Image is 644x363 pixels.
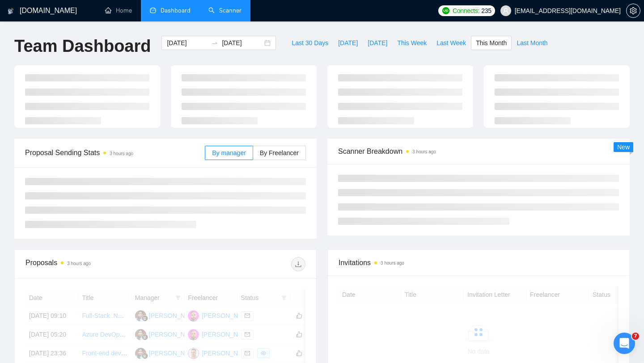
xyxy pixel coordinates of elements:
p: How can we help? [18,109,161,124]
img: logo [8,4,14,18]
div: Recent message [18,143,161,152]
time: 3 hours ago [110,151,133,156]
button: [DATE] [363,36,392,50]
span: [DATE] [368,38,387,48]
div: [PERSON_NAME] [40,165,92,175]
span: user [503,8,509,14]
img: Profile image for Dima [113,14,131,32]
img: Profile image for Viktor [18,156,36,174]
button: This Month [471,36,512,50]
span: setting [627,7,640,14]
span: Proposal Sending Stats [25,147,205,158]
span: dashboard [150,7,156,13]
span: Last 30 Days [292,38,328,48]
div: ✅ How To: Connect your agency to [DOMAIN_NAME] [13,251,166,277]
h1: Team Dashboard [14,36,151,57]
span: Invitations [339,257,619,268]
iframe: Intercom live chat [614,333,635,354]
span: New [617,144,630,151]
span: Help [142,301,156,308]
span: swap-right [211,39,218,46]
span: By Freelancer [260,149,299,156]
button: Search for help [13,229,166,247]
button: setting [626,4,640,18]
span: Dashboard [161,7,191,14]
button: Last 30 Days [287,36,333,50]
span: [DATE] [338,38,358,48]
span: 7 [632,333,639,340]
button: This Week [392,36,432,50]
span: Home [20,301,40,308]
span: Connects: [453,6,479,16]
div: ✅ How To: Connect your agency to [DOMAIN_NAME] [18,254,150,273]
span: Last Week [436,38,466,48]
p: Hi [EMAIL_ADDRESS][DOMAIN_NAME] 👋 [18,63,161,109]
div: • 3h ago [93,165,119,175]
span: 235 [481,6,491,16]
img: Profile image for Viktor [130,14,148,32]
div: Send us a messageWe typically reply in under a minute [9,187,170,221]
span: Search for help [18,234,72,243]
button: Messages [59,279,119,315]
time: 3 hours ago [67,261,91,266]
span: також за жовтень, щось дуже сильно просів профайл [PERSON_NAME]( [40,157,276,164]
span: This Month [476,38,507,48]
button: Last Week [432,36,471,50]
span: to [211,39,218,46]
img: logo [18,17,32,31]
span: By manager [212,149,246,156]
div: Recent messageProfile image for Viktorтакож за жовтень, щось дуже сильно просів профайл [PERSON_N... [9,135,170,182]
a: setting [626,7,640,14]
button: [DATE] [333,36,363,50]
time: 3 hours ago [412,149,436,154]
button: Help [119,279,179,315]
button: Last Month [512,36,552,50]
img: upwork-logo.png [442,7,449,14]
span: Last Month [517,38,547,48]
a: searchScanner [208,7,241,14]
span: Messages [74,301,105,308]
div: We typically reply in under a minute [18,204,149,213]
div: Profile image for Viktorтакож за жовтень, щось дуже сильно просів профайл [PERSON_NAME]([PERSON_N... [9,149,169,182]
span: This Week [397,38,427,48]
span: Scanner Breakdown [338,146,619,157]
div: Close [154,14,170,30]
div: Proposals [25,257,165,271]
input: End date [222,38,263,48]
a: homeHome [105,7,132,14]
div: Send us a message [18,194,149,204]
time: 3 hours ago [381,261,404,266]
img: Profile image for Mariia [96,14,114,32]
input: Start date [167,38,208,48]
